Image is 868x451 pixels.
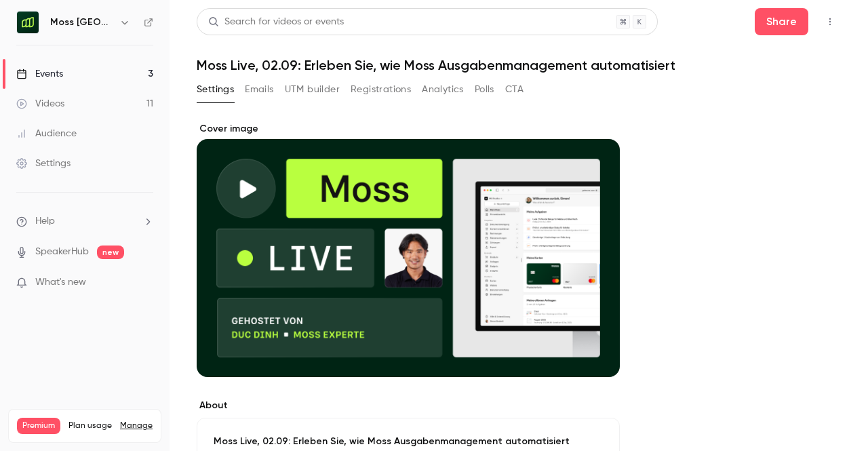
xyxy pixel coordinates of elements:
span: new [97,246,124,259]
button: Settings [197,79,234,100]
button: CTA [505,79,524,100]
li: help-dropdown-opener [16,214,153,229]
button: Registrations [351,79,411,100]
label: About [197,399,620,412]
p: Moss Live, 02.09: Erleben Sie, wie Moss Ausgabenmanagement automatisiert [214,435,603,448]
div: Videos [16,97,64,111]
a: SpeakerHub [35,245,89,259]
div: Events [16,67,63,81]
h1: Moss Live, 02.09: Erleben Sie, wie Moss Ausgabenmanagement automatisiert [197,57,841,73]
button: Share [755,8,808,35]
label: Cover image [197,122,620,136]
span: Plan usage [68,420,112,431]
div: Settings [16,157,71,170]
div: Search for videos or events [208,15,344,29]
button: Analytics [422,79,464,100]
a: Manage [120,420,153,431]
div: Audience [16,127,77,140]
section: Cover image [197,122,620,377]
h6: Moss [GEOGRAPHIC_DATA] [50,16,114,29]
span: What's new [35,275,86,290]
button: Emails [245,79,273,100]
img: Moss Deutschland [17,12,39,33]
button: UTM builder [285,79,340,100]
span: Help [35,214,55,229]
span: Premium [17,418,60,434]
button: Polls [475,79,494,100]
